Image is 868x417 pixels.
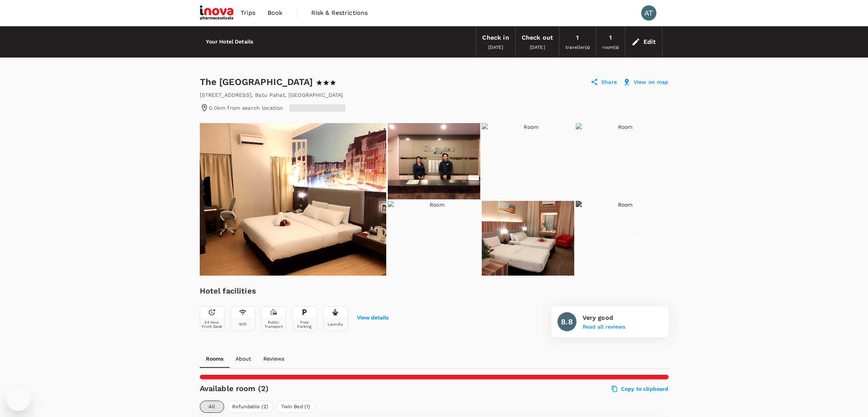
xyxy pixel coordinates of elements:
button: Read all reviews [583,324,625,330]
p: Share [601,78,617,86]
p: 0.0km from search location [209,104,283,112]
p: Rooms [206,355,223,362]
div: Edit [643,37,656,47]
h6: Your Hotel Details [206,38,253,46]
span: [DATE] [488,45,503,50]
img: Room [482,201,574,277]
span: room(s) [602,45,619,50]
button: All [200,401,224,413]
div: 1 [609,32,612,43]
span: Risk & Restrictions [311,8,368,18]
p: Very good [583,313,625,322]
img: Room [576,201,668,277]
div: Check out [522,32,553,43]
div: AT [641,5,656,21]
img: Primary image [200,123,386,276]
h6: Available room (2) [200,382,472,395]
h6: Hotel facilities [200,285,389,297]
div: The [GEOGRAPHIC_DATA] [200,76,350,88]
div: Free Parking [294,320,315,329]
p: View 37+ more [603,235,642,243]
h6: 8.8 [561,316,572,328]
img: Room [388,201,480,277]
div: 1 [576,32,579,43]
p: View on map [634,78,669,86]
span: Book [268,8,283,18]
div: Laundry [328,322,343,326]
button: View details [357,315,389,321]
div: Check in [482,32,509,43]
label: Copy to clipboard [612,385,669,392]
button: Twin Bed (1) [276,401,315,413]
span: Trips [240,8,255,18]
span: [DATE] [530,45,545,50]
span: traveller(s) [565,45,590,50]
img: iNova Pharmaceuticals [200,5,235,21]
p: About [236,355,251,362]
div: [STREET_ADDRESS] , Batu Pahat , [GEOGRAPHIC_DATA] [200,91,343,99]
div: Wifi [239,322,247,326]
img: Reception [388,123,480,199]
div: Public Transport [263,320,284,329]
iframe: Botón para iniciar la ventana de mensajería [6,387,30,411]
p: Reviews [263,355,284,362]
div: 24 Hour Front Desk [202,320,223,329]
img: Room [576,123,668,199]
img: Room [482,123,574,199]
button: Refundable (2) [227,401,273,413]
